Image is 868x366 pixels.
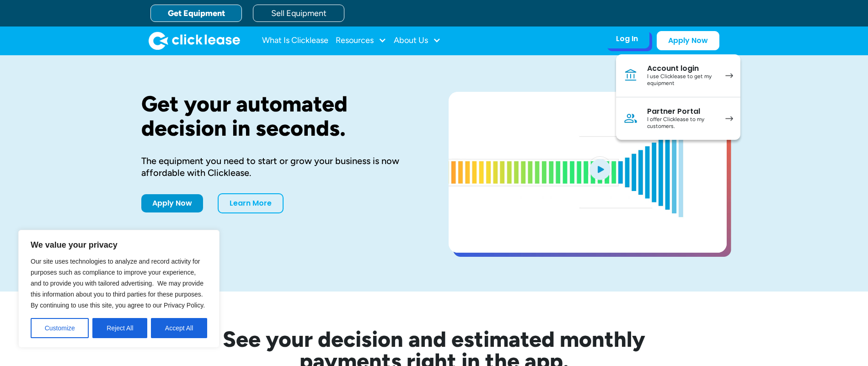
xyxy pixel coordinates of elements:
[588,156,612,182] img: Blue play button logo on a light blue circular background
[31,258,205,309] span: Our site uses technologies to analyze and record activity for purposes such as compliance to impr...
[623,68,638,83] img: Bank icon
[725,73,733,78] img: arrow
[253,5,344,22] a: Sell Equipment
[141,194,203,212] a: Apply Now
[141,92,419,140] h1: Get your automated decision in seconds.
[725,116,733,121] img: arrow
[336,32,386,50] div: Resources
[647,73,716,87] div: I use Clicklease to get my equipment
[449,92,727,253] a: open lightbox
[31,318,89,338] button: Customize
[616,34,638,43] div: Log In
[92,318,147,338] button: Reject All
[647,64,716,73] div: Account login
[141,155,419,179] div: The equipment you need to start or grow your business is now affordable with Clicklease.
[616,54,740,97] a: Account loginI use Clicklease to get my equipment
[18,230,220,348] div: We value your privacy
[394,32,441,50] div: About Us
[218,193,284,213] a: Learn More
[150,5,242,22] a: Get Equipment
[149,32,240,50] a: home
[623,111,638,126] img: Person icon
[647,107,716,116] div: Partner Portal
[647,116,716,130] div: I offer Clicklease to my customers.
[616,97,740,140] a: Partner PortalI offer Clicklease to my customers.
[616,54,740,140] nav: Log In
[31,239,207,250] p: We value your privacy
[149,32,240,50] img: Clicklease logo
[657,31,719,50] a: Apply Now
[262,32,328,50] a: What Is Clicklease
[151,318,207,338] button: Accept All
